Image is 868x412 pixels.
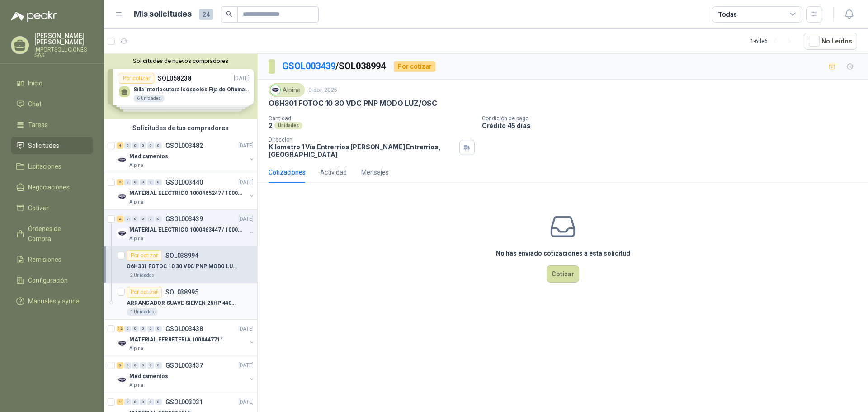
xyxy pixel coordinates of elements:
a: Cotizar [11,199,93,217]
a: Solicitudes [11,137,93,154]
p: Alpina [129,235,143,242]
p: GSOL003438 [165,326,203,332]
p: Medicamentos [129,152,168,161]
span: Configuración [28,275,68,285]
div: 0 [140,399,146,405]
div: 0 [140,216,146,222]
a: 2 0 0 0 0 0 GSOL003439[DATE] Company LogoMATERIAL ELECTRICO 1000463447 / 1000465800Alpina [117,213,255,242]
a: 3 0 0 0 0 0 GSOL003437[DATE] Company LogoMedicamentosAlpina [117,360,255,389]
a: Negociaciones [11,179,93,196]
a: 2 0 0 0 0 0 GSOL003440[DATE] Company LogoMATERIAL ELECTRICO 1000465247 / 1000466995Alpina [117,177,255,206]
div: 2 [117,179,123,185]
div: Por cotizar [394,61,435,72]
p: IMPORTSOLUCIONES SAS [34,47,93,58]
span: Negociaciones [28,182,70,192]
p: SOL038994 [165,252,198,259]
div: 0 [132,216,139,222]
p: MATERIAL FERRETERIA 1000447711 [129,336,223,344]
span: Órdenes de Compra [28,224,85,244]
p: [DATE] [238,398,254,407]
p: Condición de pago [482,115,864,122]
img: Company Logo [117,191,127,202]
a: Órdenes de Compra [11,220,93,247]
div: Todas [718,9,737,19]
a: GSOL003439 [282,61,335,71]
a: Manuales y ayuda [11,293,93,310]
div: 0 [155,399,162,405]
p: GSOL003482 [165,142,203,149]
div: 0 [140,362,146,369]
p: [DATE] [238,142,254,150]
div: Mensajes [361,167,389,177]
p: / SOL038994 [282,59,387,73]
p: [DATE] [238,215,254,223]
a: Por cotizarSOL038995ARRANCADOR SUAVE SIEMEN 25HP 440VAC 60HZ1 Unidades [104,283,257,320]
div: 0 [124,326,131,332]
p: Cantidad [269,115,475,122]
span: 24 [199,9,213,20]
div: 0 [147,326,154,332]
div: Cotizaciones [269,167,306,177]
div: 4 [117,142,123,149]
img: Logo peakr [11,11,57,22]
div: Solicitudes de tus compradores [104,119,257,137]
p: GSOL003031 [165,399,203,405]
a: Por cotizarSOL038994O6H301 FOTOC 10 30 VDC PNP MODO LUZ/OSC2 Unidades [104,246,257,283]
a: Licitaciones [11,158,93,175]
p: GSOL003440 [165,179,203,185]
p: GSOL003437 [165,362,203,369]
div: 0 [155,216,162,222]
div: 0 [140,142,146,149]
p: O6H301 FOTOC 10 30 VDC PNP MODO LUZ/OSC [127,262,239,271]
div: 0 [124,142,131,149]
button: Cotizar [547,265,579,283]
img: Company Logo [117,374,127,385]
p: [DATE] [238,325,254,333]
div: 2 Unidades [127,272,158,279]
p: Alpina [129,382,143,389]
div: Solicitudes de nuevos compradoresPor cotizarSOL058238[DATE] Silla Interlocutora Isósceles Fija de... [104,54,257,119]
a: Inicio [11,75,93,92]
div: 0 [147,362,154,369]
div: Unidades [274,122,302,129]
div: 12 [117,326,123,332]
p: [DATE] [238,361,254,370]
p: ARRANCADOR SUAVE SIEMEN 25HP 440VAC 60HZ [127,299,239,308]
a: Tareas [11,116,93,133]
div: Por cotizar [127,250,162,261]
p: O6H301 FOTOC 10 30 VDC PNP MODO LUZ/OSC [269,99,437,108]
div: 0 [132,142,139,149]
div: 0 [124,216,131,222]
p: [DATE] [238,178,254,187]
div: Por cotizar [127,287,162,298]
div: 3 [117,362,123,369]
h3: No has enviado cotizaciones a esta solicitud [496,248,630,258]
a: 4 0 0 0 0 0 GSOL003482[DATE] Company LogoMedicamentosAlpina [117,140,255,169]
a: Remisiones [11,251,93,268]
p: SOL038995 [165,289,198,295]
a: 12 0 0 0 0 0 GSOL003438[DATE] Company LogoMATERIAL FERRETERIA 1000447711Alpina [117,323,255,352]
div: 0 [132,326,139,332]
div: 0 [147,142,154,149]
div: 0 [155,179,162,185]
span: Chat [28,99,42,109]
p: MATERIAL ELECTRICO 1000465247 / 1000466995 [129,189,242,198]
div: 0 [147,399,154,405]
span: Solicitudes [28,141,59,151]
div: 0 [147,179,154,185]
p: Alpina [129,199,143,206]
span: search [226,11,232,17]
p: 2 [269,122,273,129]
div: Actividad [320,167,347,177]
p: Dirección [269,137,456,143]
img: Company Logo [117,155,127,166]
p: Medicamentos [129,372,168,381]
div: 0 [155,362,162,369]
div: Alpina [269,83,305,97]
img: Company Logo [117,228,127,239]
div: 1 [117,399,123,405]
img: Company Logo [117,338,127,349]
span: Inicio [28,78,42,88]
div: 0 [124,362,131,369]
div: 0 [147,216,154,222]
